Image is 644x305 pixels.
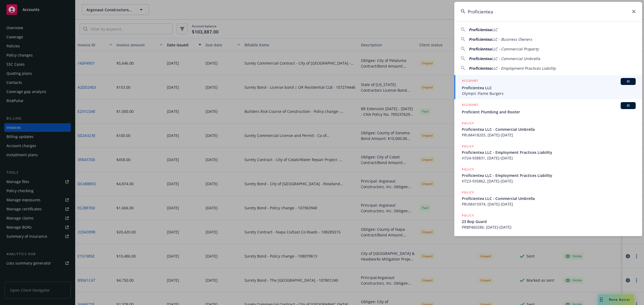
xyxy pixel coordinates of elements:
span: H724-938831, [DATE]-[DATE] [462,155,636,161]
a: POLICYProficientea LLC - Commercial UmbrellaPRUM415974, [DATE]-[DATE] [454,187,642,210]
span: LLC - Business Owners [491,37,532,42]
span: Olympic Flame Burgers [462,91,636,96]
span: Proficientea [469,27,491,32]
span: Proficientea LLC - Commercial Umbrella [462,127,636,132]
h5: POLICY [462,190,474,195]
span: BI [623,103,634,108]
span: PRUM418203, [DATE]-[DATE] [462,132,636,138]
span: LLC - Commercial Property [491,46,539,51]
input: Search... [454,2,642,21]
span: PRUM415974, [DATE]-[DATE] [462,201,636,207]
span: Proficientea [469,56,491,61]
h5: POLICY [462,144,474,149]
span: Proficient Plumbing and Rooter [462,109,636,115]
h5: ACCOUNT [462,102,478,109]
span: H723-935862, [DATE]-[DATE] [462,178,636,184]
span: 23 Bop Guard [462,219,636,224]
span: Proficientea LLC - Commercial Umbrella [462,196,636,201]
a: ACCOUNTBIProficientea LLCOlympic Flame Burgers [454,75,642,99]
a: POLICY23 Bop GuardPRBP460286, [DATE]-[DATE] [454,210,642,233]
a: ACCOUNTBIProficient Plumbing and Rooter [454,99,642,118]
span: Proficientea [469,66,491,71]
h5: ACCOUNT [462,78,478,84]
span: Proficientea LLC - Employment Practices Liability [462,150,636,155]
h5: POLICY [462,213,474,218]
h5: POLICY [462,167,474,172]
span: LLC - Employment Practices Liability [491,66,556,71]
span: BI [623,79,634,84]
h5: POLICY [462,121,474,126]
span: LLC - Commercial Umbrella [491,56,540,61]
a: POLICYProficientea LLC - Employment Practices LiabilityH724-938831, [DATE]-[DATE] [454,141,642,164]
span: LLC [491,27,497,32]
span: Proficientea [469,46,491,51]
a: POLICYProficientea LLC - Commercial UmbrellaPRUM418203, [DATE]-[DATE] [454,118,642,141]
a: POLICYProficientea LLC - Employment Practices LiabilityH723-935862, [DATE]-[DATE] [454,164,642,187]
span: Proficientea LLC - Employment Practices Liability [462,173,636,178]
span: Proficientea LLC [462,85,636,91]
span: PRBP460286, [DATE]-[DATE] [462,224,636,230]
span: Proficientea [469,37,491,42]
